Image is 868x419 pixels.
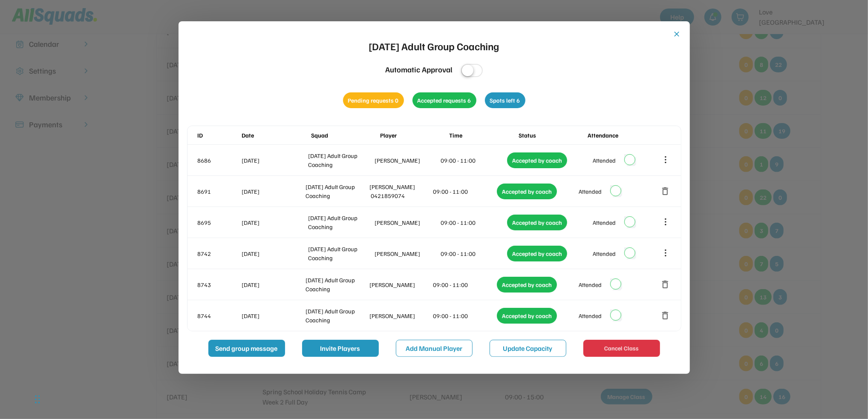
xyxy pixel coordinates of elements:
div: [PERSON_NAME] 0421859074 [369,182,432,200]
div: Accepted requests 6 [412,92,476,108]
button: delete [660,279,671,290]
div: Accepted by coach [507,215,567,230]
div: 8742 [198,249,240,258]
div: Attendance [588,131,655,140]
div: 8686 [198,156,240,165]
div: [DATE] [242,187,304,196]
div: Player [380,131,447,140]
button: Send group message [208,340,285,357]
div: Automatic Approval [385,64,453,75]
div: 09:00 - 11:00 [441,249,506,258]
div: Date [242,131,309,140]
div: [PERSON_NAME] [369,280,432,289]
div: [DATE] [242,218,307,227]
div: [DATE] [242,280,304,289]
div: [DATE] Adult Group Coaching [308,213,373,231]
div: Spots left 6 [485,92,525,108]
div: Attended [593,249,616,258]
div: Accepted by coach [497,277,557,293]
div: Accepted by coach [507,246,567,261]
div: 8691 [198,187,240,196]
div: Accepted by coach [507,152,567,168]
button: delete [660,310,671,321]
div: [DATE] Adult Group Coaching [369,38,499,54]
div: 09:00 - 11:00 [433,187,496,196]
div: Accepted by coach [497,308,557,324]
div: [PERSON_NAME] [375,156,439,165]
div: Pending requests 0 [343,92,404,108]
div: Attended [579,187,602,196]
div: [DATE] Adult Group Coaching [306,182,368,200]
div: Attended [579,311,602,320]
div: Status [519,131,586,140]
div: 8695 [198,218,240,227]
div: Accepted by coach [497,184,557,199]
div: [DATE] Adult Group Coaching [306,307,368,324]
div: 8743 [198,280,240,289]
div: 8744 [198,311,240,320]
div: Attended [593,156,616,165]
div: 09:00 - 11:00 [433,311,496,320]
div: [PERSON_NAME] [375,218,439,227]
div: [DATE] Adult Group Coaching [306,276,368,293]
div: [DATE] Adult Group Coaching [308,151,373,169]
div: 09:00 - 11:00 [441,156,506,165]
button: Cancel Class [583,340,660,357]
button: Invite Players [302,340,379,357]
div: Attended [593,218,616,227]
div: 09:00 - 11:00 [433,280,496,289]
div: Attended [579,280,602,289]
button: Update Capacity [490,340,566,357]
button: Add Manual Player [396,340,473,357]
button: close [673,30,681,38]
div: Time [449,131,516,140]
div: 09:00 - 11:00 [441,218,506,227]
div: Squad [311,131,378,140]
div: [DATE] [242,249,307,258]
div: ID [198,131,240,140]
div: [DATE] [242,311,304,320]
button: delete [660,186,671,196]
div: [PERSON_NAME] [375,249,439,258]
div: [DATE] Adult Group Coaching [308,244,373,262]
div: [PERSON_NAME] [369,311,432,320]
div: [DATE] [242,156,307,165]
